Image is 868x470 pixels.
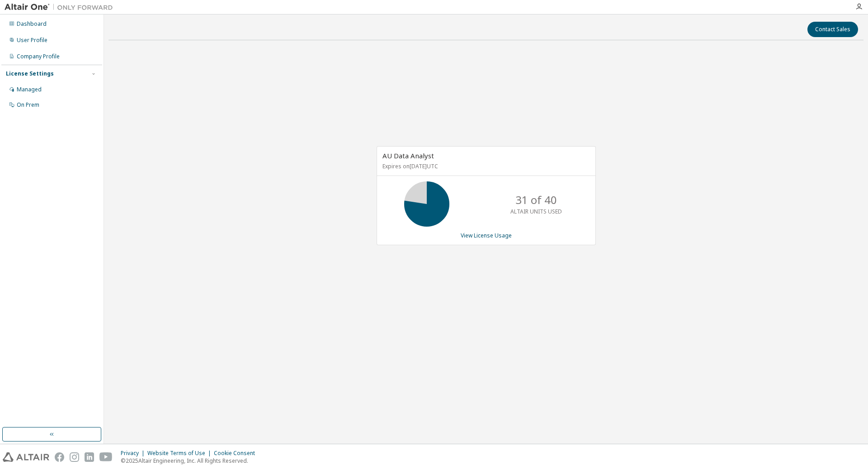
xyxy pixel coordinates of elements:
[55,452,64,462] img: facebook.svg
[5,3,118,12] img: Altair One
[461,232,512,239] a: View License Usage
[17,86,42,93] div: Managed
[17,37,47,44] div: User Profile
[147,450,214,457] div: Website Terms of Use
[17,53,60,60] div: Company Profile
[6,70,54,77] div: License Settings
[85,452,94,462] img: linkedin.svg
[214,450,260,457] div: Cookie Consent
[510,208,562,215] p: ALTAIR UNITS USED
[382,151,434,160] span: AU Data Analyst
[515,192,557,208] p: 31 of 40
[70,452,79,462] img: instagram.svg
[121,450,147,457] div: Privacy
[17,101,39,109] div: On Prem
[3,452,49,462] img: altair_logo.svg
[382,162,588,170] p: Expires on [DATE] UTC
[99,452,113,462] img: youtube.svg
[17,20,47,28] div: Dashboard
[807,22,858,37] button: Contact Sales
[121,457,260,465] p: © 2025 Altair Engineering, Inc. All Rights Reserved.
